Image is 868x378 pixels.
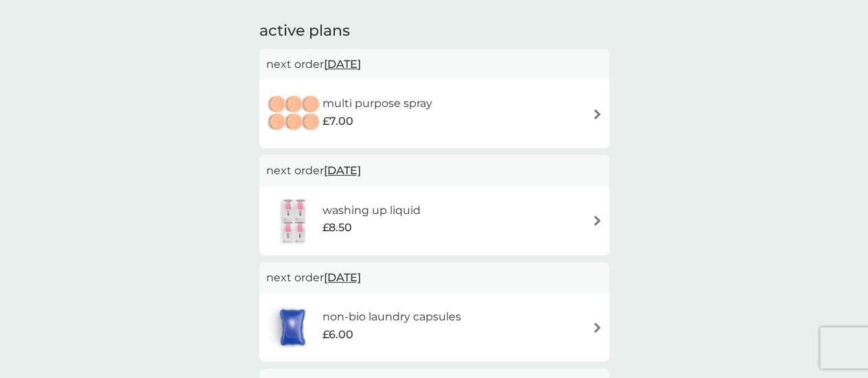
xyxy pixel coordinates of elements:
[592,109,602,119] img: arrow right
[592,322,602,333] img: arrow right
[266,303,318,351] img: non-bio laundry capsules
[324,51,361,78] span: [DATE]
[322,326,353,344] span: £6.00
[322,308,460,326] h6: non-bio laundry capsules
[322,219,352,237] span: £8.50
[322,202,421,220] h6: washing up liquid
[266,162,602,180] p: next order
[322,113,353,130] span: £7.00
[259,21,609,42] h2: active plans
[266,90,322,138] img: multi purpose spray
[266,56,602,73] p: next order
[324,157,361,184] span: [DATE]
[322,95,432,113] h6: multi purpose spray
[266,269,602,287] p: next order
[592,215,602,226] img: arrow right
[266,197,322,245] img: washing up liquid
[324,264,361,291] span: [DATE]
